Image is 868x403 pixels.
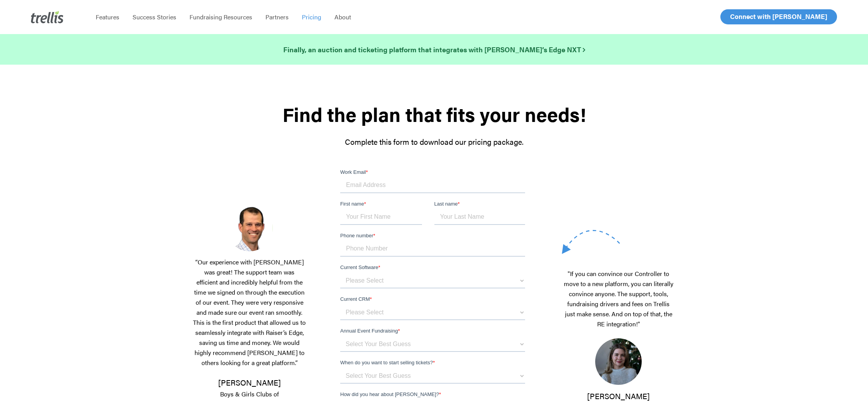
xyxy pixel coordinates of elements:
strong: Finally, an auction and ticketing platform that integrates with [PERSON_NAME]’s Edge NXT [283,45,585,54]
a: Finally, an auction and ticketing platform that integrates with [PERSON_NAME]’s Edge NXT [283,44,585,55]
a: About [328,13,358,21]
p: “Our experience with [PERSON_NAME] was great! The support team was efficient and incredibly helpf... [193,257,306,377]
p: Complete this form to download our pricing package. [193,136,675,147]
a: Connect with [PERSON_NAME] [720,9,837,24]
span: Partners [265,12,289,21]
a: Features [89,13,126,21]
a: Pricing [295,13,328,21]
span: Pricing [302,12,321,21]
span: Fundraising Resources [189,12,252,21]
a: Partners [259,13,295,21]
a: Success Stories [126,13,183,21]
p: "If you can convince our Controller to move to a new platform, you can literally convince anyone.... [562,269,675,338]
strong: Find the plan that fits your needs! [282,100,586,128]
img: Screenshot-2025-03-18-at-2.39.01%E2%80%AFPM.png [226,205,273,251]
img: 1700858054423.jpeg [595,338,642,385]
span: Success Stories [133,12,176,21]
span: About [334,12,351,21]
a: Fundraising Resources [183,13,259,21]
span: Connect with [PERSON_NAME] [730,12,827,21]
span: Features [96,12,119,21]
img: Trellis [31,11,64,23]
